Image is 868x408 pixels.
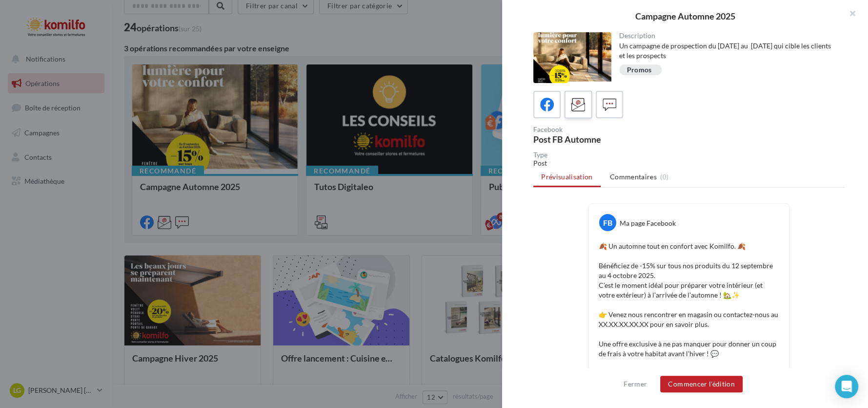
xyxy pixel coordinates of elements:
div: Description [619,32,837,39]
div: FB [599,214,616,231]
div: Ma page Facebook [620,218,676,228]
div: Type [533,151,845,158]
div: Campagne Automne 2025 [518,12,852,21]
div: Un campagne de prospection du [DATE] au [DATE] qui cible les clients et les prospects [619,41,837,61]
div: Open Intercom Messenger [835,375,858,398]
button: Commencer l'édition [660,376,743,392]
button: Fermer [620,378,651,390]
div: Post [533,158,845,168]
div: Promos [627,66,652,74]
div: Post FB Automne [533,135,685,144]
span: (0) [660,173,668,181]
span: Commentaires [610,172,657,182]
div: Facebook [533,126,685,133]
